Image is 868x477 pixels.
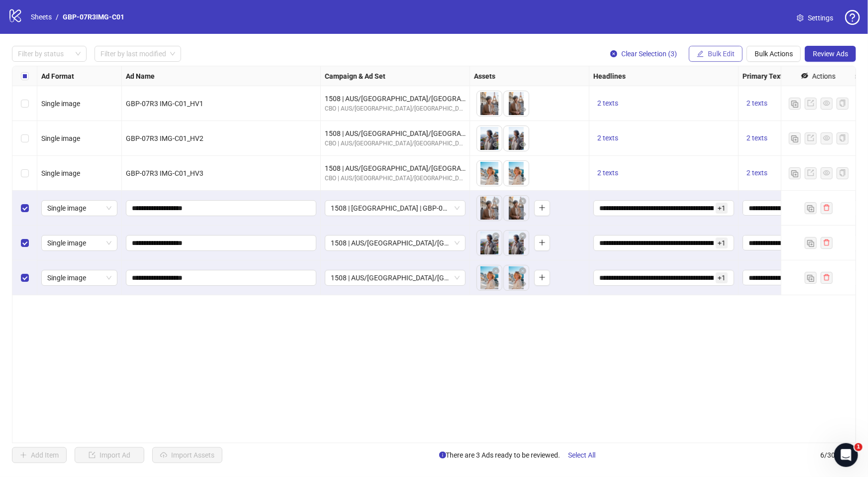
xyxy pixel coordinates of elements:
[586,66,589,86] div: Resize Assets column
[490,174,502,186] button: Preview
[823,100,830,107] span: eye
[743,270,834,286] div: Edit values
[823,134,830,141] span: eye
[490,243,502,255] button: Preview
[126,169,203,177] span: GBP-07R3 IMG-C01_HV3
[490,104,502,116] button: Preview
[504,231,529,255] img: Asset 2
[477,196,502,221] div: Asset 1
[517,278,529,290] button: Preview
[490,231,502,242] button: Delete
[755,50,793,58] span: Bulk Actions
[490,139,502,151] button: Preview
[41,71,74,82] strong: Ad Format
[517,174,529,186] button: Preview
[325,163,466,174] div: 1508 | AUS/[GEOGRAPHIC_DATA]/[GEOGRAPHIC_DATA]| GBP-07R3IMG-C01
[477,126,502,151] img: Asset 1
[12,447,67,463] button: Add Item
[747,134,768,142] span: 2 texts
[716,238,728,248] span: + 1
[805,237,817,249] button: Duplicate
[474,71,495,82] strong: Assets
[439,452,446,459] span: info-circle
[504,265,529,290] div: Asset 2
[736,66,738,86] div: Resize Headlines column
[747,169,768,177] span: 2 texts
[152,447,222,463] button: Import Assets
[504,91,529,116] img: Asset 2
[855,443,863,451] span: 1
[490,278,502,290] button: Preview
[477,231,502,255] img: Asset 1
[492,141,499,148] span: eye
[789,98,801,110] button: Duplicate
[325,174,466,183] div: CBO | AUS/[GEOGRAPHIC_DATA]/[GEOGRAPHIC_DATA] | [IMG MAIN] [MS 240]
[47,201,111,216] span: Single image
[331,236,460,250] span: 1508 | AUS/NZ/UK| GBP-07R3IMG-C01
[534,270,550,286] button: Add
[439,447,604,463] span: There are 3 Ads ready to be reviewed.
[716,272,728,283] span: + 1
[805,272,817,284] button: Duplicate
[519,280,526,287] span: eye
[789,10,841,26] a: Settings
[593,200,734,216] div: Edit values
[492,106,499,113] span: eye
[743,200,834,216] div: Edit values
[561,447,604,463] button: Select All
[519,106,526,113] span: eye
[519,141,526,148] span: eye
[708,50,735,58] span: Bulk Edit
[325,71,386,82] strong: Campaign & Ad Set
[797,14,804,21] span: setting
[517,231,529,242] button: Delete
[517,139,529,151] button: Preview
[12,66,37,86] div: Select all rows
[569,451,596,459] span: Select All
[504,196,529,221] img: Asset 2
[41,134,80,142] span: Single image
[318,66,320,86] div: Resize Ad Name column
[597,169,618,177] span: 2 texts
[477,265,502,290] div: Asset 1
[492,280,499,287] span: eye
[517,243,529,255] button: Preview
[12,86,37,121] div: Select row 1
[747,46,801,62] button: Bulk Actions
[12,260,37,295] div: Select row 6
[126,100,203,108] span: GBP-07R3 IMG-C01_HV1
[490,265,502,277] button: Delete
[325,93,466,104] div: 1508 | AUS/[GEOGRAPHIC_DATA]/[GEOGRAPHIC_DATA]| GBP-07R3IMG-C01
[534,200,550,216] button: Add
[820,450,856,461] span: 6 / 300 items
[12,121,37,156] div: Select row 2
[593,235,734,251] div: Edit values
[47,270,111,285] span: Single image
[743,98,772,110] button: 2 texts
[593,167,622,179] button: 2 texts
[812,71,836,82] div: Actions
[490,196,502,208] button: Delete
[807,134,814,141] span: export
[813,50,848,58] span: Review Ads
[743,235,834,251] div: Edit values
[119,66,121,86] div: Resize Ad Format column
[492,198,499,205] span: close-circle
[845,10,860,25] span: question-circle
[477,91,502,116] img: Asset 1
[621,50,677,58] span: Clear Selection (3)
[519,233,526,239] span: close-circle
[47,236,111,250] span: Single image
[519,176,526,183] span: eye
[126,71,155,82] strong: Ad Name
[610,50,617,57] span: close-circle
[325,128,466,139] div: 1508 | AUS/[GEOGRAPHIC_DATA]/[GEOGRAPHIC_DATA]| GBP-07R3IMG-C01
[602,46,685,62] button: Clear Selection (3)
[697,50,704,57] span: edit
[519,198,526,205] span: close-circle
[747,99,768,107] span: 2 texts
[75,447,144,463] button: Import Ad
[492,176,499,183] span: eye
